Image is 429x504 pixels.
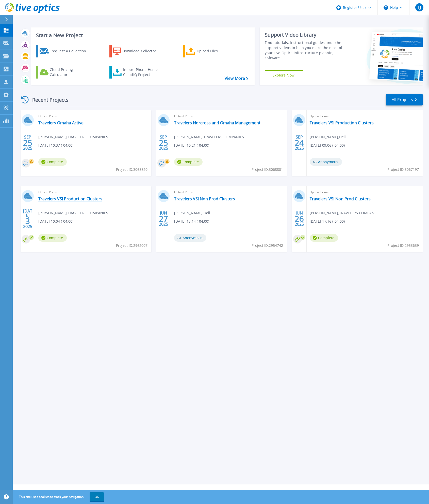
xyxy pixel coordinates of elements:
div: SEP 2025 [159,133,168,152]
a: Explore Now! [265,70,303,80]
a: Travelers VSI Production Clusters [38,196,102,201]
span: [PERSON_NAME] , Dell [174,210,210,216]
a: Travelers Omaha Active [38,120,84,125]
div: JUN 2025 [159,209,168,228]
span: Project ID: 3067197 [387,167,419,172]
span: Optical Prime [174,189,284,195]
div: Request a Collection [51,46,91,56]
a: Travelers VSI Production Clusters [310,120,374,125]
div: Download Collector [122,46,163,56]
span: [PERSON_NAME] , TRAVELERS COMPANIES [174,134,244,140]
a: Request a Collection [36,45,93,57]
span: [DATE] 10:21 (-04:00) [174,143,209,148]
span: [PERSON_NAME] , TRAVELERS COMPANIES [38,210,108,216]
div: SEP 2025 [294,133,304,152]
span: Optical Prime [38,189,148,195]
a: Upload Files [183,45,239,57]
span: [DATE] 13:14 (-04:00) [174,219,209,224]
span: Optical Prime [38,113,148,119]
span: This site uses cookies to track your navigation. [14,492,104,501]
span: [PERSON_NAME] , TRAVELERS COMPANIES [38,134,108,140]
span: Project ID: 2962007 [116,243,147,248]
div: Find tutorials, instructional guides and other support videos to help you make the most of your L... [265,40,347,60]
div: SEP 2025 [23,133,32,152]
span: Optical Prime [174,113,284,119]
button: OK [90,492,104,501]
span: Optical Prime [310,113,420,119]
span: [PERSON_NAME] , Dell [310,134,346,140]
span: Complete [174,158,203,166]
a: View More [225,76,248,81]
span: Project ID: 3068801 [252,167,283,172]
span: Optical Prime [310,189,420,195]
div: Recent Projects [20,94,75,106]
a: Cloud Pricing Calculator [36,66,93,79]
span: [PERSON_NAME] , TRAVELERS COMPANIES [310,210,379,216]
span: Complete [310,234,338,242]
a: Travelers VSI Non Prod Clusters [310,196,371,201]
div: Support Video Library [265,32,347,38]
a: All Projects [386,94,423,105]
span: [DATE] 10:04 (-04:00) [38,219,73,224]
span: Project ID: 2954742 [252,243,283,248]
span: Project ID: 2953639 [387,243,419,248]
span: 25 [23,141,32,145]
span: Anonymous [174,234,206,242]
div: [DATE] 2025 [23,209,32,228]
span: 27 [159,217,168,221]
span: 3 [25,219,30,223]
a: Travelers VSI Non Prod Clusters [174,196,235,201]
span: [DATE] 17:16 (-04:00) [310,219,345,224]
h3: Start a New Project [36,33,248,38]
div: Upload Files [197,46,237,56]
span: Complete [38,158,67,166]
div: JUN 2025 [294,209,304,228]
span: TJ [418,5,421,9]
span: Complete [38,234,67,242]
span: [DATE] 09:06 (-04:00) [310,143,345,148]
span: Project ID: 3068820 [116,167,147,172]
a: Download Collector [109,45,166,57]
span: 25 [159,141,168,145]
div: Cloud Pricing Calculator [50,67,90,77]
span: Anonymous [310,158,342,166]
div: Import Phone Home CloudIQ Project [123,67,163,77]
span: 26 [295,217,304,221]
span: [DATE] 10:37 (-04:00) [38,143,73,148]
span: 24 [295,141,304,145]
a: Travelers Norcross and Omaha Management [174,120,260,125]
